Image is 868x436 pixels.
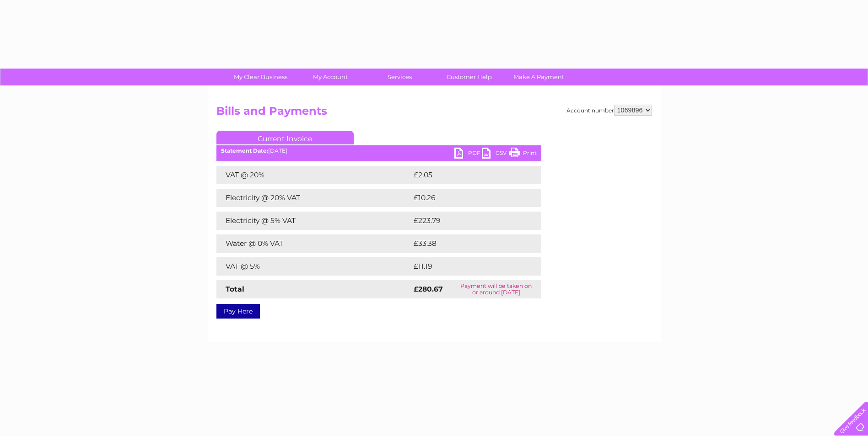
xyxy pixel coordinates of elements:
a: Customer Help [431,69,507,85]
div: [DATE] [216,148,541,154]
td: £2.05 [411,166,520,184]
a: Make A Payment [501,69,577,85]
td: £223.79 [411,212,525,230]
td: £33.38 [411,234,523,253]
td: Payment will be taken on or around [DATE] [451,280,541,298]
td: Electricity @ 5% VAT [216,212,411,230]
a: Print [509,148,537,161]
a: PDF [454,148,482,161]
div: Account number [566,105,652,116]
td: VAT @ 5% [216,257,411,276]
td: Water @ 0% VAT [216,234,411,253]
a: My Clear Business [223,69,298,85]
h2: Bills and Payments [216,105,652,122]
strong: £280.67 [414,285,443,293]
a: CSV [482,148,509,161]
td: £11.19 [411,257,520,276]
a: Current Invoice [216,131,354,144]
a: Services [362,69,437,85]
a: Pay Here [216,304,260,319]
td: £10.26 [411,189,522,207]
a: My Account [292,69,368,85]
td: VAT @ 20% [216,166,411,184]
td: Electricity @ 20% VAT [216,189,411,207]
strong: Total [226,285,244,293]
b: Statement Date: [221,147,268,154]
